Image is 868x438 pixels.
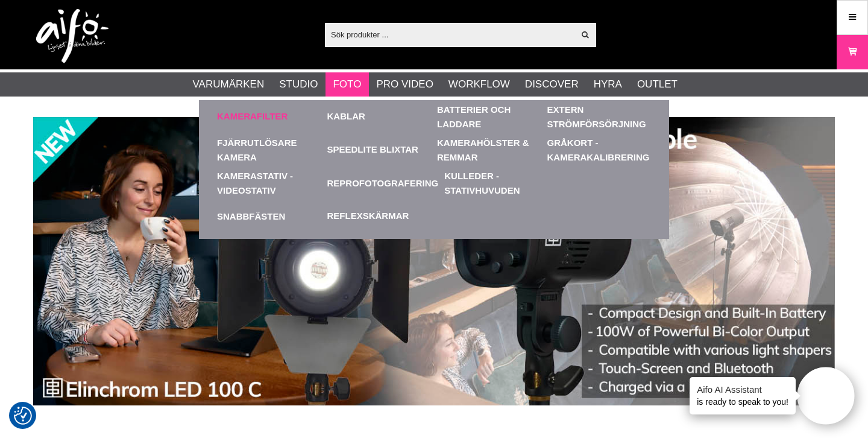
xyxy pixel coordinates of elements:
img: logo.png [36,9,108,63]
button: Samtyckesinställningar [14,405,32,427]
div: is ready to speak to you! [690,377,796,414]
a: Varumärken [193,77,265,92]
a: Workflow [448,77,510,92]
a: Hyra [594,77,622,92]
a: Extern Strömförsörjning [547,100,652,133]
a: Gråkort - Kamerakalibrering [547,133,652,167]
a: Reprofotografering [327,167,439,200]
a: Discover [525,77,579,92]
h4: Aifo AI Assistant [697,383,788,396]
a: Fjärrutlösare Kamera [217,133,321,167]
a: Kulleder - Stativhuvuden [444,167,549,200]
a: Kamerastativ - Videostativ [217,167,321,200]
a: Studio [279,77,318,92]
a: Kamerahölster & Remmar [437,133,541,167]
input: Sök produkter ... [325,25,574,43]
a: Kamerafilter [217,110,288,124]
a: Kablar [327,110,365,124]
img: Annons:002 banner-elin-led100c11390x.jpg [33,117,835,405]
a: Pro Video [376,77,433,92]
a: Foto [333,77,361,92]
a: Outlet [637,77,678,92]
a: Reflexskärmar [327,209,409,223]
a: Speedlite Blixtar [327,143,418,157]
a: Batterier och Laddare [437,100,541,133]
img: Revisit consent button [14,407,32,425]
a: Snabbfästen [217,200,321,233]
